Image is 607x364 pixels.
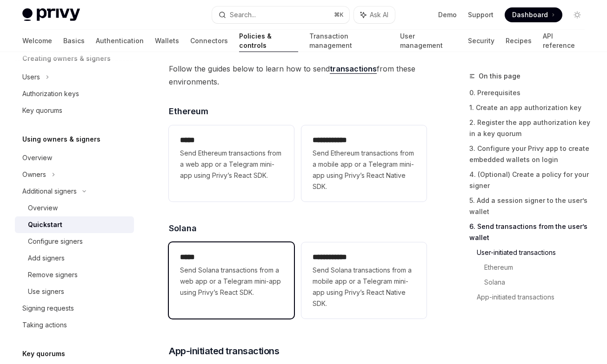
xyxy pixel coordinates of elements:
a: User management [400,30,457,52]
span: ⌘ K [334,11,344,19]
button: Search...⌘K [212,6,349,23]
a: Add signers [15,250,134,266]
div: Use signers [28,286,64,297]
a: *****Send Ethereum transactions from a web app or a Telegram mini-app using Privy’s React SDK. [169,125,294,201]
a: Support [468,10,494,19]
h5: Using owners & signers [22,134,100,145]
a: Connectors [190,30,228,52]
a: transactions [330,64,377,74]
span: On this page [479,71,520,82]
div: Additional signers [22,186,77,197]
div: Authorization keys [22,88,79,99]
div: Owners [22,169,46,180]
div: Signing requests [22,303,74,314]
a: Overview [15,200,134,216]
span: Send Ethereum transactions from a web app or a Telegram mini-app using Privy’s React SDK. [180,148,283,181]
a: Wallets [155,30,179,52]
div: Users [22,71,40,83]
div: Remove signers [28,269,78,280]
a: User-initiated transactions [477,245,592,260]
a: Overview [15,149,134,166]
a: Recipes [506,30,532,52]
span: Ethereum [169,105,208,117]
a: 6. Send transactions from the user’s wallet [469,219,592,245]
div: Overview [28,202,58,214]
a: 3. Configure your Privy app to create embedded wallets on login [469,141,592,167]
a: Transaction management [309,30,389,52]
div: Taking actions [22,319,67,331]
a: Use signers [15,283,134,300]
a: Remove signers [15,266,134,283]
button: Ask AI [354,6,395,23]
span: Dashboard [512,10,548,19]
a: 5. Add a session signer to the user’s wallet [469,193,592,219]
a: Quickstart [15,216,134,233]
a: Solana [484,275,592,290]
a: 4. (Optional) Create a policy for your signer [469,167,592,193]
a: API reference [543,30,585,52]
div: Overview [22,152,52,163]
div: Configure signers [28,236,83,247]
a: Key quorums [15,102,134,119]
div: Add signers [28,253,65,264]
a: Policies & controls [239,30,298,52]
a: **** **** **Send Ethereum transactions from a mobile app or a Telegram mini-app using Privy’s Rea... [301,125,427,201]
a: Dashboard [505,7,562,22]
div: Key quorums [22,105,62,116]
a: App-initiated transactions [477,290,592,305]
a: 1. Create an app authorization key [469,100,592,115]
span: Send Solana transactions from a mobile app or a Telegram mini-app using Privy’s React Native SDK. [313,265,415,309]
a: 0. Prerequisites [469,85,592,100]
div: Quickstart [28,219,62,230]
a: Demo [438,10,457,19]
a: Welcome [22,30,52,52]
a: Security [468,30,494,52]
span: Ask AI [370,10,388,19]
img: light logo [22,8,80,21]
button: Toggle dark mode [570,7,585,22]
a: *****Send Solana transactions from a web app or a Telegram mini-app using Privy’s React SDK. [169,242,294,318]
span: Send Ethereum transactions from a mobile app or a Telegram mini-app using Privy’s React Native SDK. [313,148,415,192]
a: Authorization keys [15,85,134,102]
a: Configure signers [15,233,134,250]
span: Solana [169,222,197,234]
span: App-initiated transactions [169,344,279,357]
a: Basics [63,30,85,52]
div: Search... [230,9,256,20]
a: Signing requests [15,300,134,317]
a: **** **** **Send Solana transactions from a mobile app or a Telegram mini-app using Privy’s React... [301,242,427,318]
h5: Key quorums [22,348,65,359]
a: Taking actions [15,317,134,333]
a: 2. Register the app authorization key in a key quorum [469,115,592,141]
a: Ethereum [484,260,592,275]
a: Authentication [96,30,144,52]
span: Send Solana transactions from a web app or a Telegram mini-app using Privy’s React SDK. [180,265,283,298]
span: Follow the guides below to learn how to send from these environments. [169,62,427,88]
